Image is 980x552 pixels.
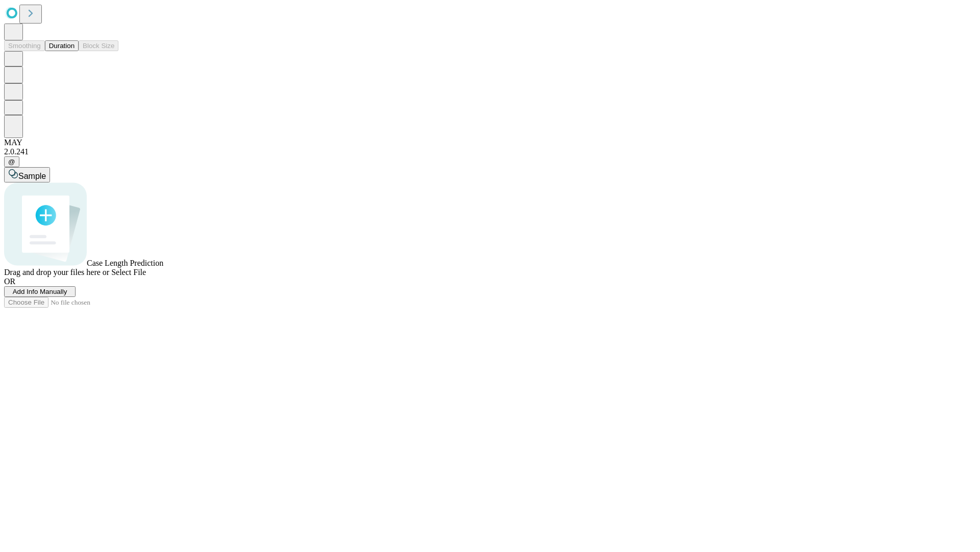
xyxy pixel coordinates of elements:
[4,286,76,297] button: Add Info Manually
[4,147,976,156] div: 2.0.241
[87,259,163,267] span: Case Length Prediction
[8,158,15,166] span: @
[111,268,146,277] span: Select File
[4,40,45,51] button: Smoothing
[4,277,15,286] span: OR
[4,268,109,277] span: Drag and drop your files here or
[79,40,118,51] button: Block Size
[4,167,50,182] button: Sample
[45,40,79,51] button: Duration
[4,138,976,147] div: MAY
[4,156,19,167] button: @
[18,172,46,180] span: Sample
[13,288,67,295] span: Add Info Manually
